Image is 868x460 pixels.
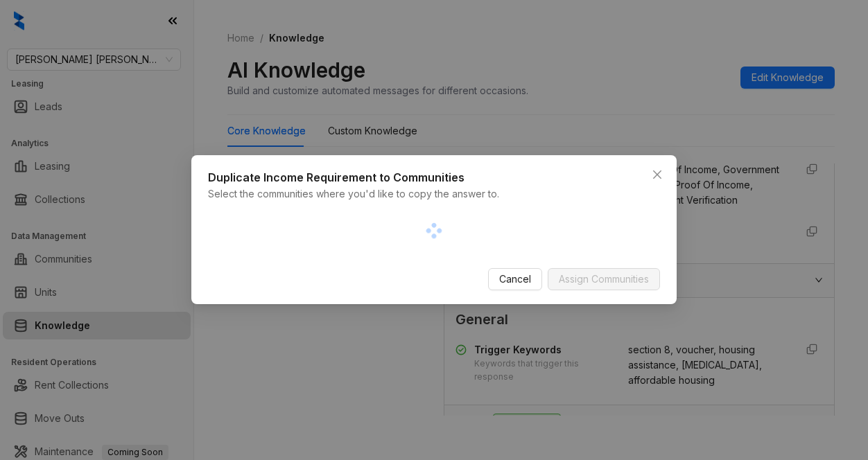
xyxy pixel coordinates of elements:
[548,269,660,291] button: Assign Communities
[208,169,660,186] div: Duplicate Income Requirement to Communities
[208,187,660,202] div: Select the communities where you'd like to copy the answer to.
[646,163,668,186] button: Close
[652,169,663,180] span: close
[499,272,531,287] span: Cancel
[488,269,542,291] button: Cancel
